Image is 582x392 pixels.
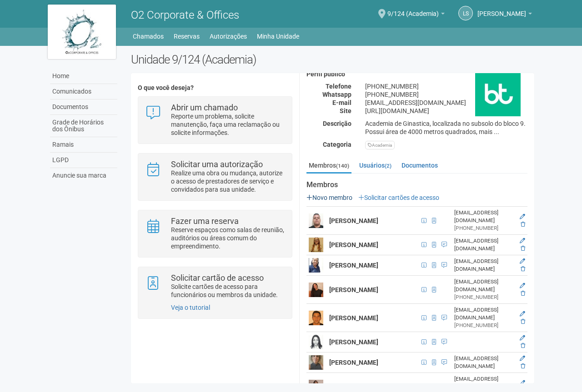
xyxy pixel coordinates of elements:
[131,9,239,21] span: O2 Corporate & Offices
[521,245,525,252] a: Excluir membro
[50,99,117,115] a: Documentos
[454,355,514,370] div: [EMAIL_ADDRESS][DOMAIN_NAME]
[454,258,514,273] div: [EMAIL_ADDRESS][DOMAIN_NAME]
[329,262,378,269] strong: [PERSON_NAME]
[521,363,525,369] a: Excluir membro
[326,83,351,90] strong: Telefone
[145,104,285,137] a: Abrir um chamado Reporte um problema, solicite manutenção, faça uma reclamação ou solicite inform...
[50,153,117,168] a: LGPD
[521,318,525,325] a: Excluir membro
[358,119,534,136] div: Academia de Ginastica, localizada no subsolo do bloco 9. Possui área de 4000 metros quadrados, ma...
[323,120,351,127] strong: Descrição
[50,115,117,137] a: Grade de Horários dos Ônibus
[171,169,285,194] p: Realize uma obra ou mudança, autorize o acesso de prestadores de serviço e convidados para sua un...
[332,99,351,106] strong: E-mail
[309,355,323,370] img: user.png
[306,181,527,189] strong: Membros
[329,359,378,366] strong: [PERSON_NAME]
[329,241,378,248] strong: [PERSON_NAME]
[50,137,117,153] a: Ramais
[257,30,299,43] a: Minha Unidade
[171,159,263,169] strong: Solicitar uma autorização
[358,99,534,107] div: [EMAIL_ADDRESS][DOMAIN_NAME]
[171,273,264,283] strong: Solicitar cartão de acesso
[309,283,323,297] img: user.png
[171,283,285,299] p: Solicite cartões de acesso para funcionários ou membros da unidade.
[306,71,527,78] h4: Perfil público
[145,217,285,250] a: Fazer uma reserva Reserve espaços como salas de reunião, auditórios ou áreas comum do empreendime...
[133,30,164,43] a: Chamados
[145,160,285,194] a: Solicitar uma autorização Realize uma obra ou mudança, autorize o acesso de prestadores de serviç...
[340,107,351,114] strong: Site
[131,53,534,66] h2: Unidade 9/124 (Academia)
[520,311,525,317] a: Editar membro
[357,159,394,172] a: Usuários(2)
[520,283,525,289] a: Editar membro
[520,380,525,386] a: Editar membro
[387,1,439,17] span: 9/124 (Academia)
[48,5,116,59] img: logo.jpg
[387,11,445,19] a: 9/124 (Academia)
[329,383,378,391] strong: [PERSON_NAME]
[521,266,525,272] a: Excluir membro
[358,107,534,115] div: [URL][DOMAIN_NAME]
[145,274,285,299] a: Solicitar cartão de acesso Solicite cartões de acesso para funcionários ou membros da unidade.
[50,168,117,183] a: Anuncie sua marca
[358,90,534,99] div: [PHONE_NUMBER]
[171,112,285,137] p: Reporte um problema, solicite manutenção, faça uma reclamação ou solicite informações.
[309,213,323,228] img: user.png
[329,217,378,224] strong: [PERSON_NAME]
[171,216,239,226] strong: Fazer uma reserva
[336,163,349,169] small: (140)
[171,304,210,311] a: Veja o tutorial
[520,335,525,341] a: Editar membro
[385,163,391,169] small: (2)
[309,311,323,325] img: user.png
[138,84,292,91] h4: O que você deseja?
[309,258,323,273] img: user.png
[174,30,200,43] a: Reservas
[454,237,514,253] div: [EMAIL_ADDRESS][DOMAIN_NAME]
[50,84,117,99] a: Comunicados
[520,355,525,362] a: Editar membro
[399,159,440,172] a: Documentos
[171,226,285,250] p: Reserve espaços como salas de reunião, auditórios ou áreas comum do empreendimento.
[521,221,525,228] a: Excluir membro
[309,238,323,252] img: user.png
[50,69,117,84] a: Home
[454,375,514,391] div: [EMAIL_ADDRESS][DOMAIN_NAME]
[521,290,525,297] a: Excluir membro
[458,6,473,20] a: LS
[477,1,526,17] span: Leticia Souza do Nascimento
[323,141,351,148] strong: Categoria
[454,306,514,322] div: [EMAIL_ADDRESS][DOMAIN_NAME]
[329,286,378,293] strong: [PERSON_NAME]
[309,335,323,349] img: user.png
[171,103,238,112] strong: Abrir um chamado
[358,194,439,201] a: Solicitar cartões de acesso
[306,194,352,201] a: Novo membro
[520,238,525,244] a: Editar membro
[358,82,534,90] div: [PHONE_NUMBER]
[329,338,378,346] strong: [PERSON_NAME]
[454,209,514,224] div: [EMAIL_ADDRESS][DOMAIN_NAME]
[454,293,514,301] div: [PHONE_NUMBER]
[322,91,351,98] strong: Whatsapp
[520,213,525,220] a: Editar membro
[306,159,351,174] a: Membros(140)
[520,258,525,264] a: Editar membro
[329,314,378,322] strong: [PERSON_NAME]
[210,30,247,43] a: Autorizações
[454,278,514,293] div: [EMAIL_ADDRESS][DOMAIN_NAME]
[454,224,514,232] div: [PHONE_NUMBER]
[477,11,532,19] a: [PERSON_NAME]
[521,342,525,349] a: Excluir membro
[454,322,514,329] div: [PHONE_NUMBER]
[365,141,395,149] div: Academia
